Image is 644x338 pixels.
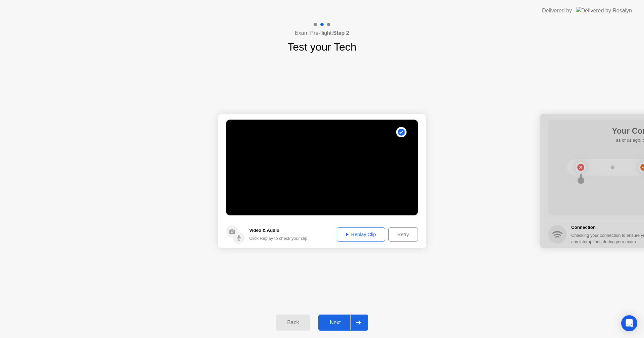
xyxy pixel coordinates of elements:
img: Delivered by Rosalyn [576,7,632,14]
div: Open Intercom Messenger [621,315,637,331]
button: Replay Clip [337,227,385,242]
div: Replay Clip [339,232,383,237]
div: Back [278,320,308,326]
b: Step 2 [333,30,349,36]
button: Retry [388,227,418,242]
button: Next [318,315,368,331]
div: Retry [391,232,416,237]
div: Delivered by [542,7,572,15]
div: Next [320,320,350,326]
h5: Video & Audio [249,227,308,234]
h4: Exam Pre-flight: [295,29,349,37]
div: Click Replay to check your clip [249,235,308,242]
button: Back [276,315,310,331]
h1: Test your Tech [287,39,357,55]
